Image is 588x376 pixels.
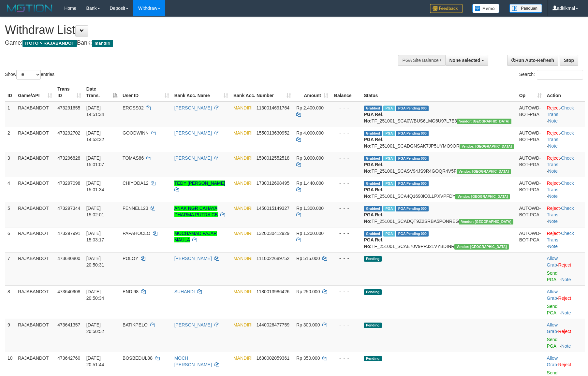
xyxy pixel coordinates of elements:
[5,70,54,80] label: Show entries
[15,83,55,102] th: Game/API: activate to sort column ascending
[547,355,558,367] a: Allow Grab
[361,83,517,102] th: Status
[544,102,585,127] td: · ·
[86,289,104,301] span: [DATE] 20:50:34
[5,177,15,202] td: 4
[333,105,359,111] div: - - -
[296,231,324,236] span: Rp 1.200.000
[15,202,55,227] td: RAJABANDOT
[396,106,429,111] span: PGA Pending
[5,3,54,13] img: MOTION_logo.png
[86,231,104,242] span: [DATE] 15:03:17
[383,156,395,161] span: Marked by adkaldo
[364,231,382,237] span: Grabbed
[396,156,429,161] span: PGA Pending
[5,83,15,102] th: ID
[257,181,289,186] span: Copy 1730012698495 to clipboard
[361,227,517,252] td: TF_251001_SCAE70V9PRJ21VYBDINR
[561,277,571,282] a: Note
[548,244,558,249] a: Note
[548,143,558,149] a: Note
[174,355,212,367] a: MOCH [PERSON_NAME]
[364,156,382,161] span: Grabbed
[257,355,289,361] span: Copy 1630002059361 to clipboard
[5,319,15,352] td: 9
[123,206,148,211] span: FENNEL123
[547,206,560,211] a: Reject
[296,355,320,361] span: Rp 350.000
[547,155,574,167] a: Check Trans
[5,285,15,319] td: 8
[460,144,514,149] span: Vendor URL: https://secure10.1velocity.biz
[396,131,429,136] span: PGA Pending
[364,206,382,211] span: Grabbed
[123,355,153,361] span: BOSBEDUL88
[547,206,574,217] a: Check Trans
[294,83,331,102] th: Amount: activate to sort column ascending
[396,206,429,211] span: PGA Pending
[547,181,560,186] a: Reject
[361,102,517,127] td: TF_251001_SCA0WBUS6LMG6U97L7E3
[547,105,574,117] a: Check Trans
[548,194,558,199] a: Note
[547,130,560,136] a: Reject
[15,177,55,202] td: RAJABANDOT
[333,155,359,161] div: - - -
[333,130,359,136] div: - - -
[5,127,15,152] td: 2
[296,130,324,136] span: Rp 4.000.000
[233,355,253,361] span: MANDIRI
[5,252,15,285] td: 7
[449,58,480,63] span: None selected
[15,127,55,152] td: RAJABANDOT
[123,181,148,186] span: CHIYODA12
[364,237,384,249] b: PGA Ref. No:
[517,83,544,102] th: Op: activate to sort column ascending
[174,322,212,327] a: [PERSON_NAME]
[57,130,80,136] span: 473292702
[558,262,571,268] a: Reject
[558,329,571,334] a: Reject
[174,231,217,242] a: MOCHAMAD FAJAR MAULA
[172,83,231,102] th: Bank Acc. Name: activate to sort column ascending
[5,23,386,36] h1: Withdraw List
[174,256,212,261] a: [PERSON_NAME]
[517,102,544,127] td: AUTOWD-BOT-PGA
[296,181,324,186] span: Rp 1.440.000
[296,289,320,294] span: Rp 250.000
[548,118,558,123] a: Note
[561,310,571,315] a: Note
[547,304,558,315] a: Send PGA
[123,256,138,261] span: POLOY
[333,288,359,295] div: - - -
[123,231,150,236] span: PAPAHOCLO
[15,152,55,177] td: RAJABANDOT
[364,131,382,136] span: Grabbed
[5,40,386,46] h4: Game: Bank:
[383,231,395,237] span: Marked by adkaldo
[364,137,384,149] b: PGA Ref. No:
[544,319,585,352] td: ·
[544,252,585,285] td: ·
[364,112,384,123] b: PGA Ref. No:
[120,83,172,102] th: User ID: activate to sort column ascending
[544,227,585,252] td: · ·
[57,155,80,161] span: 473296828
[548,219,558,224] a: Note
[296,105,324,110] span: Rp 2.400.000
[57,256,80,261] span: 473640800
[92,40,113,47] span: mandiri
[331,83,361,102] th: Balance
[257,155,289,161] span: Copy 1590012552518 to clipboard
[398,55,445,66] div: PGA Site Balance /
[57,206,80,211] span: 473297344
[364,212,384,224] b: PGA Ref. No:
[364,181,382,186] span: Grabbed
[86,206,104,217] span: [DATE] 15:02:01
[517,177,544,202] td: AUTOWD-BOT-PGA
[174,105,212,110] a: [PERSON_NAME]
[509,4,542,13] img: panduan.png
[544,83,585,102] th: Action
[86,256,104,268] span: [DATE] 20:50:31
[5,152,15,177] td: 3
